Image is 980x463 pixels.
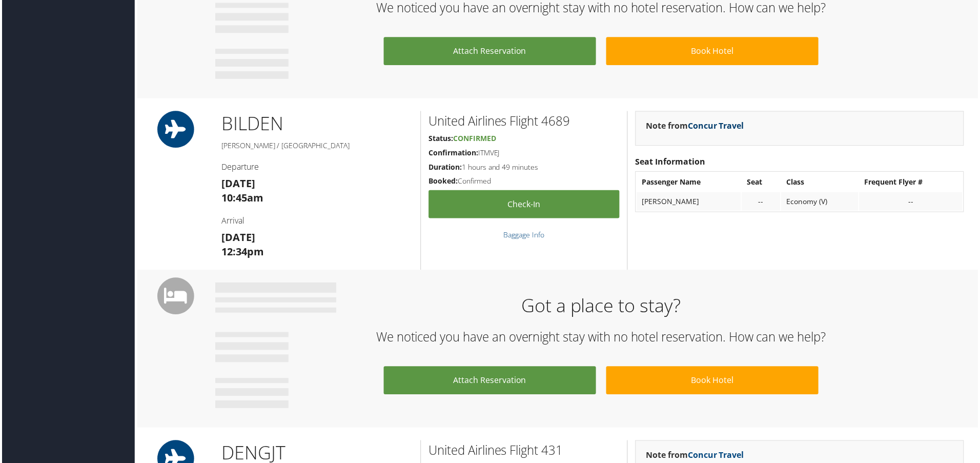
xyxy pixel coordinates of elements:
[783,193,860,211] td: Economy (V)
[428,176,620,187] h5: Confirmed
[220,231,254,245] strong: [DATE]
[383,37,597,65] a: Attach Reservation
[861,173,965,192] th: Frequent Flyer #
[220,162,413,173] h4: Departure
[647,451,745,462] strong: Note from
[428,134,453,144] strong: Status:
[783,173,860,192] th: Class
[607,37,820,65] a: Book Hotel
[220,141,413,151] h5: [PERSON_NAME] / [GEOGRAPHIC_DATA]
[748,197,777,207] div: --
[636,156,706,168] strong: Seat Information
[689,120,745,132] a: Concur Travel
[428,148,620,158] h5: ITMVEJ
[743,173,782,192] th: Seat
[453,134,496,144] span: Confirmed
[428,191,620,219] a: Check-in
[428,176,458,186] strong: Booked:
[220,177,254,191] strong: [DATE]
[220,246,263,259] strong: 12:34pm
[220,191,262,205] strong: 10:45am
[383,368,597,396] a: Attach Reservation
[866,197,959,207] div: --
[689,451,745,462] a: Concur Travel
[220,216,413,227] h4: Arrival
[428,113,620,130] h2: United Airlines Flight 4689
[428,444,620,461] h2: United Airlines Flight 431
[638,193,742,211] td: [PERSON_NAME]
[638,173,742,192] th: Passenger Name
[607,368,820,396] a: Book Hotel
[428,163,620,173] h5: 1 hours and 49 minutes
[428,163,462,172] strong: Duration:
[220,111,413,137] h1: BIL DEN
[504,231,545,240] a: Baggage Info
[647,120,745,132] strong: Note from
[428,148,478,158] strong: Confirmation:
